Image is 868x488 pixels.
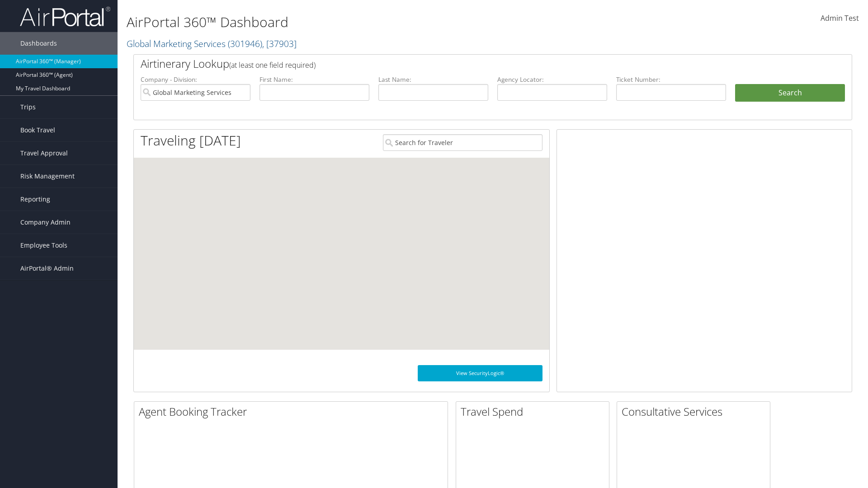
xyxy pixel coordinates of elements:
[141,75,250,84] label: Company - Division:
[229,60,316,70] span: (at least one field required)
[20,165,75,188] span: Risk Management
[20,257,74,280] span: AirPortal® Admin
[622,404,770,419] h2: Consultative Services
[20,96,36,118] span: Trips
[20,188,50,211] span: Reporting
[20,142,68,164] span: Travel Approval
[20,119,55,141] span: Book Travel
[821,5,859,33] a: Admin Test
[262,38,297,50] span: , [ 37903 ]
[821,13,859,23] span: Admin Test
[383,134,542,151] input: Search for Traveler
[378,75,488,84] label: Last Name:
[497,75,607,84] label: Agency Locator:
[20,234,67,257] span: Employee Tools
[127,38,297,50] a: Global Marketing Services
[20,6,110,27] img: airportal-logo.png
[616,75,726,84] label: Ticket Number:
[228,38,262,50] span: ( 301946 )
[735,84,845,102] button: Search
[141,131,241,150] h1: Traveling [DATE]
[418,365,542,381] a: View SecurityLogic®
[20,211,71,234] span: Company Admin
[127,13,615,32] h1: AirPortal 360™ Dashboard
[141,56,785,71] h2: Airtinerary Lookup
[461,404,609,419] h2: Travel Spend
[20,32,57,55] span: Dashboards
[139,404,448,419] h2: Agent Booking Tracker
[259,75,369,84] label: First Name:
